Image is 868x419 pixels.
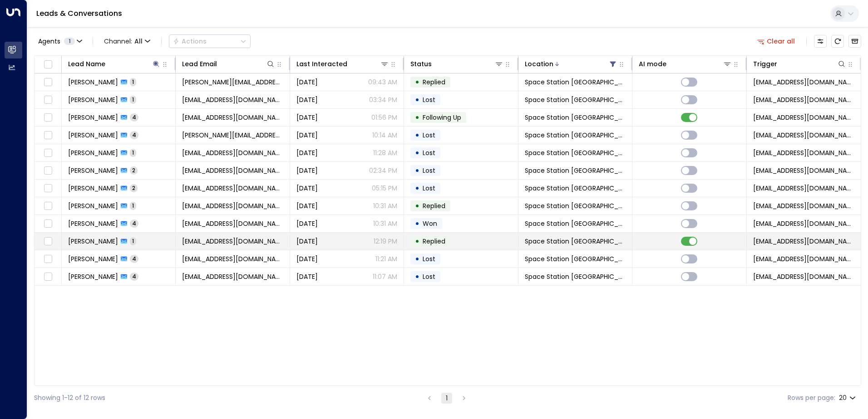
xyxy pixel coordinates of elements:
span: Yesterday [296,237,318,246]
span: Space Station Doncaster [525,78,626,87]
div: Lead Name [68,58,105,69]
span: leads@space-station.co.uk [753,219,854,228]
div: Trigger [753,58,846,69]
span: Space Station Doncaster [525,95,626,104]
span: biggben8910@gmail.com [182,201,283,210]
span: Space Station Doncaster [525,254,626,263]
span: 4 [130,131,138,139]
nav: pagination navigation [424,392,470,404]
div: Button group with a nested menu [169,34,251,48]
span: Faith Smith [68,113,118,122]
div: Location [525,58,553,69]
p: 09:43 AM [368,78,397,87]
span: Daniel Smith-Lattimore [68,184,118,193]
span: Agents [38,38,60,44]
span: Lost [423,166,435,175]
span: Space Station Doncaster [525,184,626,193]
button: Customize [814,35,827,48]
span: Won [423,219,437,228]
span: Space Station Doncaster [525,113,626,122]
div: AI mode [639,58,731,69]
span: 1 [64,38,75,45]
p: 03:34 PM [369,95,397,104]
span: Space Station Doncaster [525,272,626,281]
span: Tia Smith [68,254,118,263]
span: Traceysmith@gmail.com [182,95,283,104]
div: • [415,198,419,214]
span: Toggle select row [42,253,54,265]
a: Leads & Conversations [36,8,122,19]
span: 1 [130,237,136,245]
div: Status [410,58,432,69]
span: John Smith [68,78,118,87]
div: Lead Email [182,58,217,69]
span: Hannah Smith [68,237,118,246]
span: Toggle select row [42,271,54,283]
div: Last Interacted [296,58,389,69]
span: Toggle select row [42,200,54,212]
span: Space Station Doncaster [525,219,626,228]
div: Showing 1-12 of 12 rows [34,393,105,403]
span: Hannahsmith1859@gmail.com [182,237,283,246]
span: Toggle select row [42,165,54,176]
div: Trigger [753,58,777,69]
div: • [415,251,419,267]
span: leads@space-station.co.uk [753,254,854,263]
span: leads@space-station.co.uk [753,272,854,281]
span: Replied [423,201,445,210]
span: leads@space-station.co.uk [753,184,854,193]
span: Aug 30, 2025 [296,201,318,210]
span: Mar 28, 2025 [296,78,318,87]
span: leads@space-station.co.uk [753,201,854,210]
p: 11:07 AM [373,272,397,281]
div: AI mode [639,58,666,69]
span: leads@space-station.co.uk [753,166,854,175]
span: leads@space-station.co.uk [753,131,854,140]
p: 10:31 AM [373,219,397,228]
span: Lost [423,254,435,263]
span: tualouuse@gmail.com [182,148,283,157]
span: All [134,38,143,45]
span: 4 [130,113,138,121]
div: • [415,180,419,196]
button: Actions [169,34,251,48]
span: faithybaby.fs@gmail.com [182,113,283,122]
div: • [415,127,419,143]
span: Jul 12, 2025 [296,113,318,122]
button: Clear all [754,35,799,48]
div: 20 [839,391,858,404]
span: tialouise@gmail.com [182,254,283,263]
span: tiasmith@gmail.com [182,272,283,281]
span: leads@space-station.co.uk [753,95,854,104]
p: 11:28 AM [373,148,397,157]
span: leads@space-station.co.uk [753,113,854,122]
p: 10:14 AM [372,131,397,140]
span: Lost [423,131,435,140]
div: • [415,110,419,125]
span: 2 [130,184,138,192]
span: leads@space-station.co.uk [753,237,854,246]
span: Toggle select all [42,59,54,70]
div: Location [525,58,617,69]
span: 4 [130,273,138,280]
div: • [415,145,419,161]
span: Jul 16, 2025 [296,148,318,157]
button: Archived Leads [848,35,861,48]
span: Toggle select row [42,130,54,141]
button: Channel:All [100,35,154,48]
span: Faith Smith [68,166,118,175]
p: 02:34 PM [369,166,397,175]
span: Tia Smith [68,148,118,157]
span: Tia Smith [68,272,118,281]
span: leads@space-station.co.uk [753,148,854,157]
span: Toggle select row [42,218,54,229]
button: page 1 [441,393,452,404]
span: Lost [423,95,435,104]
span: Toggle select row [42,147,54,159]
div: • [415,74,419,90]
span: 1 [130,202,136,209]
span: biggben8910@gmail.com [182,219,283,228]
div: • [415,216,419,231]
p: 05:15 PM [372,184,397,193]
span: 4 [130,255,138,263]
